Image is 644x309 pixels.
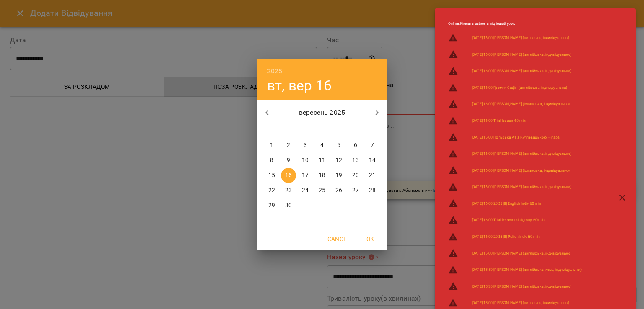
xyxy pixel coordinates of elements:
[365,125,380,134] span: нд
[270,156,273,165] p: 8
[472,118,526,124] a: [DATE] 16:00 Trial lesson 60 min
[352,171,359,180] p: 20
[331,153,346,168] button: 12
[267,77,332,94] button: вт, вер 16
[298,153,313,168] button: 10
[302,156,309,165] p: 10
[285,171,292,180] p: 16
[319,171,325,180] p: 18
[365,138,380,153] button: 7
[285,201,292,210] p: 30
[277,108,367,118] p: вересень 2025
[281,183,296,198] button: 23
[320,141,324,149] p: 4
[441,18,605,30] li: Online : Кімната зайнята під інший урок
[302,186,309,195] p: 24
[285,186,292,195] p: 23
[264,138,279,153] button: 1
[472,101,570,107] a: [DATE] 16:00 [PERSON_NAME] (іспанська, індивідуально)
[371,141,374,149] p: 7
[298,168,313,183] button: 17
[319,186,325,195] p: 25
[472,267,582,273] a: [DATE] 15:50 [PERSON_NAME] (англійська мова, індивідуально)
[324,232,353,247] button: Cancel
[337,141,340,149] p: 5
[335,186,342,195] p: 26
[270,141,273,149] p: 1
[348,153,363,168] button: 13
[264,153,279,168] button: 8
[472,217,545,223] a: [DATE] 16:00 Trial lesson mini-group 60 min
[287,141,290,149] p: 2
[331,125,346,134] span: пт
[352,186,359,195] p: 27
[302,171,309,180] p: 17
[365,183,380,198] button: 28
[264,168,279,183] button: 15
[472,135,560,140] a: [DATE] 16:00 Польська А1 з Куплевацькою — пара
[472,201,541,206] a: [DATE] 16:00 2025 [8] English Indiv 60 min
[472,85,567,90] a: [DATE] 16:00 Громик Софія (англійська, індивідуально)
[281,198,296,213] button: 30
[281,125,296,134] span: вт
[360,234,380,244] span: OK
[369,186,376,195] p: 28
[331,168,346,183] button: 19
[304,141,307,149] p: 3
[335,171,342,180] p: 19
[264,198,279,213] button: 29
[331,138,346,153] button: 5
[472,35,569,41] a: [DATE] 16:00 [PERSON_NAME] (польська, індивідуально)
[472,68,571,74] a: [DATE] 16:00 [PERSON_NAME] (англійська, індивідуально)
[348,168,363,183] button: 20
[298,125,313,134] span: ср
[298,138,313,153] button: 3
[268,186,275,195] p: 22
[335,156,342,165] p: 12
[348,138,363,153] button: 6
[472,251,571,256] a: [DATE] 16:00 [PERSON_NAME] (англійська, індивідуально)
[369,171,376,180] p: 21
[365,168,380,183] button: 21
[314,125,330,134] span: чт
[472,284,571,289] a: [DATE] 15:30 [PERSON_NAME] (англійська, індивідуально)
[472,300,569,306] a: [DATE] 15:00 [PERSON_NAME] (польська, індивідуально)
[472,52,571,57] a: [DATE] 16:00 [PERSON_NAME] (англійська, індивідуально)
[472,168,570,173] a: [DATE] 16:00 [PERSON_NAME] (іспанська, індивідуально)
[348,183,363,198] button: 27
[365,153,380,168] button: 14
[352,156,359,165] p: 13
[354,141,357,149] p: 6
[357,232,384,247] button: OK
[281,168,296,183] button: 16
[264,125,279,134] span: пн
[348,125,363,134] span: сб
[268,171,275,180] p: 15
[472,151,571,157] a: [DATE] 16:00 [PERSON_NAME] (англійська, індивідуально)
[281,138,296,153] button: 2
[314,183,330,198] button: 25
[314,153,330,168] button: 11
[472,234,540,239] a: [DATE] 16:00 2025 [8] Polish Indiv 60 min
[264,183,279,198] button: 22
[472,184,571,190] a: [DATE] 16:00 [PERSON_NAME] (англійська, індивідуально)
[314,168,330,183] button: 18
[331,183,346,198] button: 26
[327,234,350,244] span: Cancel
[369,156,376,165] p: 14
[281,153,296,168] button: 9
[267,65,283,77] button: 2025
[319,156,325,165] p: 11
[268,201,275,210] p: 29
[314,138,330,153] button: 4
[298,183,313,198] button: 24
[287,156,290,165] p: 9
